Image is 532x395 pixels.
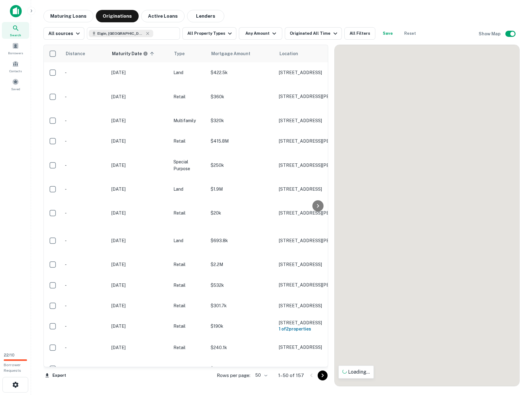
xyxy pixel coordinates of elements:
p: [STREET_ADDRESS] [279,366,360,371]
p: Retail [173,282,204,289]
span: Maturity dates displayed may be estimated. Please contact the lender for the most accurate maturi... [112,50,156,57]
p: 1–50 of 157 [278,372,304,379]
p: [DATE] [111,69,167,76]
button: Export [43,371,68,380]
p: - [65,162,105,169]
p: [DATE] [111,344,167,351]
p: $1.9M [211,186,273,193]
div: Maturity dates displayed may be estimated. Please contact the lender for the most accurate maturi... [112,50,148,57]
p: - [65,69,105,76]
span: Location [279,50,306,57]
span: Borrower Requests [4,363,21,373]
p: - [65,93,105,100]
p: - [65,138,105,144]
button: All Filters [344,27,375,40]
p: Special Purpose [173,158,204,172]
p: Retail [173,261,204,268]
p: [DATE] [111,261,167,268]
span: Search [10,33,21,38]
p: Retail [173,344,204,351]
button: Originations [96,10,139,22]
p: - [65,282,105,289]
p: [STREET_ADDRESS][PERSON_NAME] [279,210,360,216]
p: [DATE] [111,186,167,193]
p: - [65,302,105,309]
p: [DATE] [111,365,167,372]
p: $693.8k [211,237,273,244]
p: Land [173,186,204,193]
p: - [65,210,105,216]
p: [DATE] [111,138,167,144]
p: $20k [211,210,273,216]
p: $415.8M [211,138,273,144]
p: $360k [211,93,273,100]
p: Retail [173,138,204,144]
p: [STREET_ADDRESS] [279,344,360,350]
p: - [65,344,105,351]
p: [STREET_ADDRESS] [279,320,360,326]
p: [STREET_ADDRESS][PERSON_NAME] [279,94,360,99]
p: - [65,323,105,330]
a: Search [2,22,29,39]
span: 22 / 10 [4,353,15,357]
p: $320k [211,117,273,124]
p: Retail [173,93,204,100]
p: [STREET_ADDRESS] [279,303,360,308]
button: Any Amount [239,27,282,40]
p: [DATE] [111,162,167,169]
p: Rows per page: [217,372,250,379]
p: [STREET_ADDRESS][PERSON_NAME] [279,238,360,243]
p: [DATE] [111,210,167,216]
p: $422.5k [211,69,273,76]
button: All sources [43,27,84,40]
p: [DATE] [111,93,167,100]
p: [STREET_ADDRESS] [279,186,360,192]
p: [STREET_ADDRESS][PERSON_NAME] [279,138,360,144]
p: Retail [173,302,204,309]
p: Multifamily [173,117,204,124]
p: $250k [211,162,273,169]
a: Saved [2,76,29,93]
p: [STREET_ADDRESS] [279,118,360,123]
p: $260k [211,365,273,372]
p: $240.1k [211,344,273,351]
p: $532k [211,282,273,289]
p: [STREET_ADDRESS] [279,262,360,267]
p: [STREET_ADDRESS][PERSON_NAME] [279,282,360,288]
h6: 1 of 2 properties [279,326,360,332]
a: Borrowers [2,40,29,57]
a: Contacts [2,58,29,75]
p: [DATE] [111,117,167,124]
th: Type [170,45,208,62]
h6: Maturity Date [112,50,142,57]
p: Retail [173,210,204,216]
p: [STREET_ADDRESS][PERSON_NAME] [279,162,360,168]
span: Distance [65,50,85,57]
p: Land [173,69,204,76]
p: - [65,117,105,124]
p: - [65,237,105,244]
p: Self Storage [173,365,204,372]
p: [DATE] [111,237,167,244]
button: Reset [400,27,420,40]
th: Maturity dates displayed may be estimated. Please contact the lender for the most accurate maturi... [108,45,170,62]
p: Loading... [342,368,370,376]
p: - [65,365,105,372]
p: Retail [173,323,204,330]
button: Go to next page [318,371,328,380]
div: 50 [253,371,268,380]
p: [STREET_ADDRESS] [279,70,360,75]
span: Saved [11,87,20,91]
p: [DATE] [111,323,167,330]
p: $301.7k [211,302,273,309]
iframe: Chat Widget [501,345,532,375]
button: Lenders [187,10,224,22]
p: $2.2M [211,261,273,268]
h6: Show Map [479,30,502,37]
p: [DATE] [111,282,167,289]
div: Originated All Time [290,30,339,37]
